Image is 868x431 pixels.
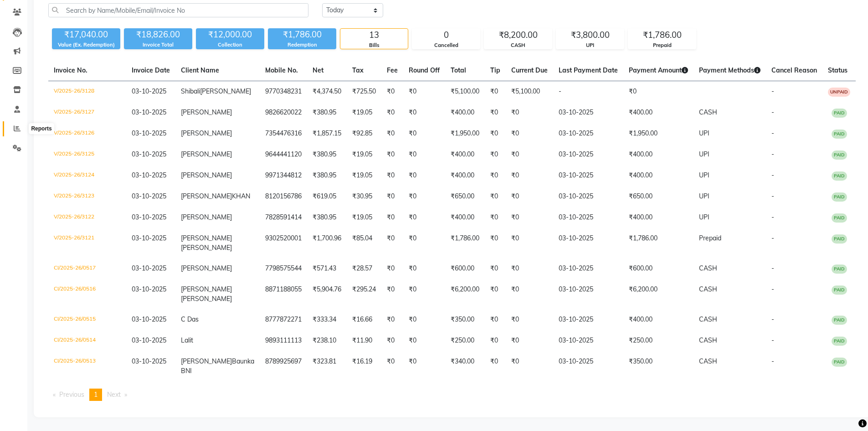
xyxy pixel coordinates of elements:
td: ₹380.95 [307,165,347,186]
span: [PERSON_NAME] [181,192,232,200]
td: ₹0 [403,279,445,309]
td: 03-10-2025 [553,165,623,186]
div: Value (Ex. Redemption) [52,41,120,49]
span: - [771,357,774,365]
span: [PERSON_NAME] [181,234,232,242]
td: 7798575544 [260,258,307,279]
td: ₹5,904.76 [307,279,347,309]
td: ₹5,100.00 [445,81,485,103]
td: ₹0 [403,123,445,144]
span: UPI [699,129,709,137]
td: ₹0 [485,309,506,330]
span: - [771,315,774,323]
td: ₹619.05 [307,186,347,207]
td: ₹0 [403,228,445,258]
span: [PERSON_NAME] [181,357,232,365]
td: ₹5,100.00 [506,81,553,103]
td: 03-10-2025 [553,207,623,228]
span: Tax [352,66,364,74]
td: 03-10-2025 [553,228,623,258]
span: Status [828,66,847,74]
td: 03-10-2025 [553,279,623,309]
td: 03-10-2025 [553,102,623,123]
td: ₹0 [485,102,506,123]
div: ₹18,826.00 [124,28,192,41]
td: 03-10-2025 [553,186,623,207]
td: ₹400.00 [623,144,693,165]
div: Cancelled [412,42,480,49]
td: ₹0 [623,81,693,103]
td: ₹1,786.00 [445,228,485,258]
td: ₹400.00 [445,165,485,186]
td: 7354476316 [260,123,307,144]
td: CI/2025-26/0516 [48,279,126,309]
span: - [771,87,774,95]
td: ₹19.05 [347,165,381,186]
span: CASH [699,336,717,344]
td: ₹19.05 [347,207,381,228]
td: ₹0 [403,351,445,381]
div: Bills [340,42,408,49]
td: ₹0 [506,228,553,258]
td: ₹1,786.00 [623,228,693,258]
td: ₹28.57 [347,258,381,279]
td: ₹0 [506,102,553,123]
span: Previous [59,390,84,399]
td: ₹0 [381,258,403,279]
td: ₹16.66 [347,309,381,330]
td: ₹0 [403,81,445,103]
span: 03-10-2025 [132,150,166,158]
span: Invoice No. [54,66,87,74]
td: ₹1,950.00 [623,123,693,144]
td: ₹400.00 [623,309,693,330]
td: ₹11.90 [347,330,381,351]
td: V/2025-26/3125 [48,144,126,165]
td: 8871188055 [260,279,307,309]
td: ₹4,374.50 [307,81,347,103]
td: ₹0 [506,123,553,144]
td: 03-10-2025 [553,123,623,144]
span: 03-10-2025 [132,357,166,365]
td: ₹380.95 [307,102,347,123]
div: ₹3,800.00 [556,29,624,42]
span: Payment Amount [629,66,688,74]
td: ₹250.00 [445,330,485,351]
span: Invoice Date [132,66,170,74]
td: ₹0 [381,123,403,144]
td: V/2025-26/3126 [48,123,126,144]
td: ₹0 [403,258,445,279]
td: ₹0 [485,228,506,258]
td: ₹0 [381,228,403,258]
td: ₹1,950.00 [445,123,485,144]
td: ₹400.00 [623,102,693,123]
span: PAID [832,109,847,118]
td: ₹0 [381,207,403,228]
td: 03-10-2025 [553,144,623,165]
div: Invoice Total [124,41,192,49]
td: ₹0 [485,207,506,228]
td: ₹0 [485,258,506,279]
td: V/2025-26/3128 [48,81,126,103]
td: CI/2025-26/0517 [48,258,126,279]
span: Total [451,66,466,74]
td: ₹0 [381,165,403,186]
td: ₹0 [485,123,506,144]
span: UPI [699,171,709,179]
span: - [771,192,774,200]
span: 03-10-2025 [132,213,166,221]
span: KHAN [232,192,250,200]
span: [PERSON_NAME] [181,171,232,179]
td: ₹0 [381,186,403,207]
td: ₹350.00 [623,351,693,381]
td: ₹92.85 [347,123,381,144]
td: ₹0 [485,351,506,381]
td: ₹0 [381,330,403,351]
span: [PERSON_NAME] [181,150,232,158]
span: PAID [832,358,847,367]
td: ₹400.00 [445,102,485,123]
div: Prepaid [628,42,696,49]
span: 03-10-2025 [132,87,166,95]
td: 9826620022 [260,102,307,123]
span: [PERSON_NAME] [181,108,232,116]
td: ₹16.19 [347,351,381,381]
